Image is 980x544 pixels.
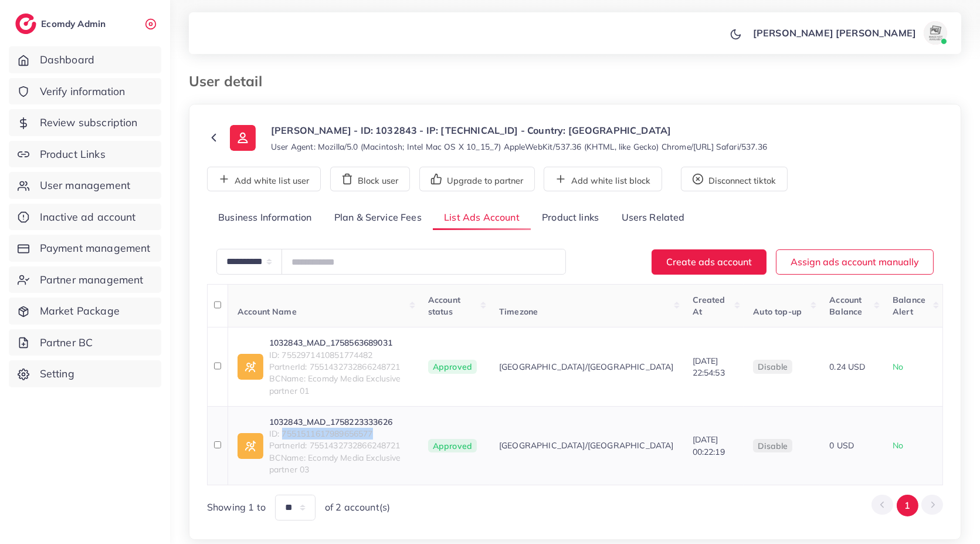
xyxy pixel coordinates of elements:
a: List Ads Account [433,205,531,231]
img: avatar [924,21,947,45]
span: Payment management [40,241,151,256]
span: No [893,361,903,372]
span: Approved [428,360,477,374]
small: User Agent: Mozilla/5.0 (Macintosh; Intel Mac OS X 10_15_7) AppleWebKit/537.36 (KHTML, like Gecko... [271,141,767,153]
span: Partner BC [40,335,93,350]
ul: Pagination [872,495,943,516]
span: User management [40,178,130,193]
img: logo [15,13,36,34]
h2: Ecomdy Admin [41,18,108,29]
span: Partner management [40,272,144,288]
span: Account Balance [829,295,862,317]
span: BCName: Ecomdy Media Exclusive partner 03 [269,452,409,476]
button: Disconnect tiktok [681,167,788,191]
span: Approved [428,439,477,453]
a: Verify information [9,78,161,105]
a: Partner BC [9,329,161,356]
p: [PERSON_NAME] - ID: 1032843 - IP: [TECHNICAL_ID] - Country: [GEOGRAPHIC_DATA] [271,123,767,137]
a: Users Related [610,205,696,231]
span: of 2 account(s) [325,501,390,514]
span: [DATE] 22:54:53 [693,356,725,378]
button: Add white list user [207,167,321,191]
a: Dashboard [9,46,161,73]
a: User management [9,172,161,199]
button: Create ads account [652,249,767,275]
button: Block user [330,167,410,191]
span: Verify information [40,84,126,99]
a: Product links [531,205,610,231]
h3: User detail [189,73,272,90]
span: Review subscription [40,115,138,130]
span: ID: 7552971410851774482 [269,349,409,361]
span: disable [758,361,788,372]
a: Partner management [9,266,161,293]
span: [GEOGRAPHIC_DATA]/[GEOGRAPHIC_DATA] [499,440,674,451]
img: ic-ad-info.7fc67b75.svg [238,433,263,459]
a: Payment management [9,235,161,262]
span: ID: 7551511617989656577 [269,428,409,440]
a: 1032843_MAD_1758223333626 [269,416,409,428]
span: disable [758,441,788,451]
span: Showing 1 to [207,501,266,514]
span: [GEOGRAPHIC_DATA]/[GEOGRAPHIC_DATA] [499,361,674,373]
span: [DATE] 00:22:19 [693,434,725,457]
button: Add white list block [544,167,662,191]
a: [PERSON_NAME] [PERSON_NAME]avatar [747,21,952,45]
span: Balance Alert [893,295,925,317]
span: 0 USD [829,440,854,451]
img: ic-user-info.36bf1079.svg [230,125,256,151]
a: Product Links [9,141,161,168]
span: Timezone [499,306,538,317]
a: Plan & Service Fees [323,205,433,231]
span: Product Links [40,147,106,162]
span: Created At [693,295,725,317]
span: Account Name [238,306,297,317]
button: Upgrade to partner [419,167,535,191]
span: Dashboard [40,52,94,67]
a: Setting [9,360,161,387]
span: Inactive ad account [40,210,136,225]
a: logoEcomdy Admin [15,13,108,34]
button: Go to page 1 [897,495,918,516]
span: Setting [40,366,74,381]
span: Market Package [40,303,120,319]
span: BCName: Ecomdy Media Exclusive partner 01 [269,373,409,397]
p: [PERSON_NAME] [PERSON_NAME] [753,26,916,40]
span: 0.24 USD [829,361,865,372]
span: PartnerId: 7551432732866248721 [269,440,409,451]
a: Inactive ad account [9,204,161,231]
span: PartnerId: 7551432732866248721 [269,361,409,373]
a: Review subscription [9,109,161,136]
a: Market Package [9,298,161,325]
span: Auto top-up [753,306,802,317]
img: ic-ad-info.7fc67b75.svg [238,354,263,380]
a: 1032843_MAD_1758563689031 [269,337,409,349]
span: No [893,440,903,451]
span: Account status [428,295,460,317]
button: Assign ads account manually [776,249,934,275]
a: Business Information [207,205,323,231]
